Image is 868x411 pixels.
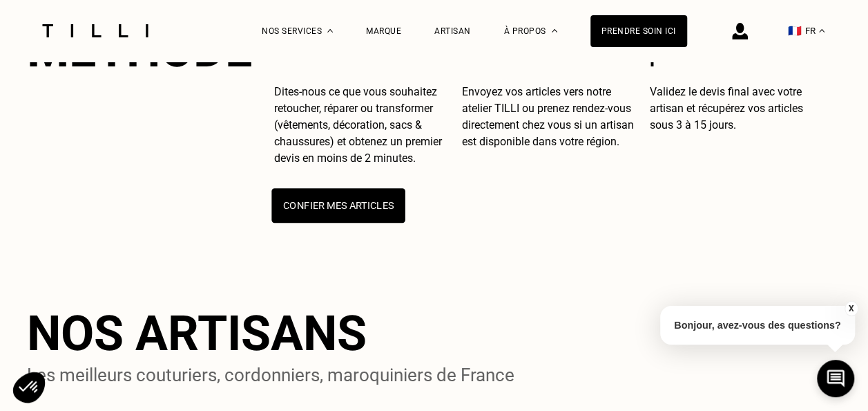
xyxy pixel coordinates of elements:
a: Marque [366,26,401,36]
a: Confier mes articles [274,178,403,222]
button: X [844,301,858,316]
p: Envoyez vos articles vers notre atelier TILLI ou prenez rendez-vous directement chez vous si un a... [462,84,639,150]
p: Validez le devis final avec votre artisan et récupérez vos articles sous 3 à 15 jours. [650,84,827,134]
img: icône connexion [732,23,748,39]
span: 🇫🇷 [788,24,802,37]
img: menu déroulant [819,29,824,33]
img: Logo du service de couturière Tilli [37,24,153,37]
img: Menu déroulant à propos [552,29,557,33]
a: Artisan [434,26,471,36]
h2: Nos artisans [27,305,367,362]
button: Confier mes articles [271,188,405,223]
img: Menu déroulant [327,29,333,33]
p: Les meilleurs couturiers, cordonniers, maroquiniers de France [27,362,514,389]
a: Prendre soin ici [590,15,687,47]
p: Bonjour, avez-vous des questions? [660,306,855,345]
p: Dites-nous ce que vous souhaitez retoucher, réparer ou transformer (vêtements, décoration, sacs &... [274,84,451,167]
